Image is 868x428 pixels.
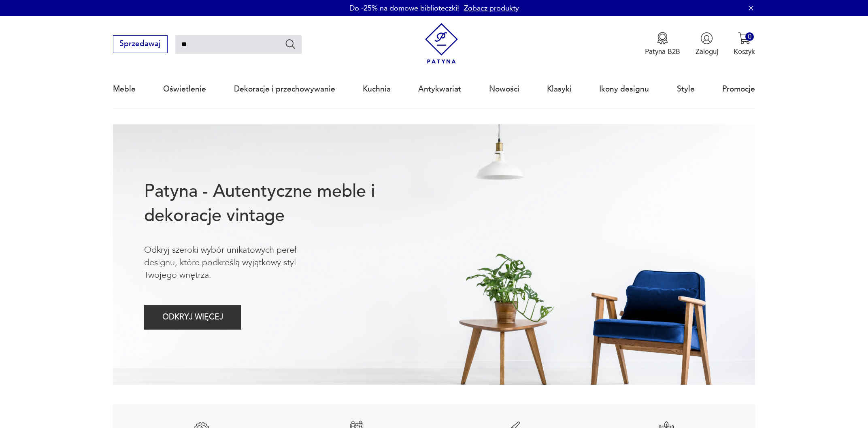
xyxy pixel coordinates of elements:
[645,32,680,56] a: Ikona medaluPatyna B2B
[700,32,713,45] img: Ikonka użytkownika
[599,70,649,108] a: Ikony designu
[144,305,242,330] button: ODKRYJ WIĘCEJ
[745,32,754,41] div: 0
[363,70,391,108] a: Kuchnia
[163,70,206,108] a: Oświetlenie
[656,32,669,45] img: Ikona medalu
[734,47,755,56] p: Koszyk
[645,32,680,56] button: Patyna B2B
[113,70,136,108] a: Meble
[418,70,461,108] a: Antykwariat
[696,47,718,56] p: Zaloguj
[234,70,335,108] a: Dekoracje i przechowywanie
[722,70,755,108] a: Promocje
[677,70,695,108] a: Style
[421,23,462,64] img: Patyna - sklep z meblami i dekoracjami vintage
[464,3,519,13] a: Zobacz produkty
[285,38,296,50] button: Szukaj
[113,35,168,53] button: Sprzedawaj
[144,315,242,321] a: ODKRYJ WIĘCEJ
[144,179,406,228] h1: Patyna - Autentyczne meble i dekoracje vintage
[696,32,718,56] button: Zaloguj
[547,70,572,108] a: Klasyki
[645,47,680,56] p: Patyna B2B
[734,32,755,56] button: 0Koszyk
[489,70,519,108] a: Nowości
[738,32,751,45] img: Ikona koszyka
[349,3,459,13] p: Do -25% na domowe biblioteczki!
[113,41,168,48] a: Sprzedawaj
[144,244,329,282] p: Odkryj szeroki wybór unikatowych pereł designu, które podkreślą wyjątkowy styl Twojego wnętrza.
